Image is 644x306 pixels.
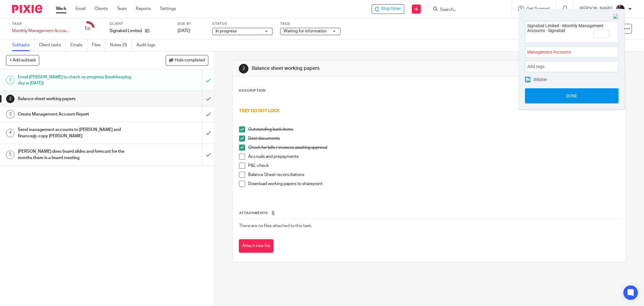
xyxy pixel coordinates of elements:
[56,6,66,12] a: Work
[18,110,137,119] h1: Create Management Account Report
[6,55,39,65] button: + Add subtask
[239,224,312,228] span: There are no files attached to this task.
[6,129,14,137] div: 4
[372,4,404,14] div: Signaloid Limited - Monthly Management Accounts - Signaloid
[239,239,274,253] button: Attach new file
[18,125,137,141] h1: Send management accounts to [PERSON_NAME] and finance@, copy [PERSON_NAME]
[6,110,14,119] div: 3
[18,147,137,162] h1: [PERSON_NAME] does board slides and forecast for the months there is a board meeting
[178,29,190,33] span: [DATE]
[525,21,618,41] textarea: To enrich screen reader interactions, please activate Accessibility in Grammarly extension settings
[95,6,108,12] a: Clients
[12,28,72,34] div: Monthly Management Accounts - Signaloid
[70,39,87,51] a: Emails
[39,39,66,51] a: Client tasks
[248,181,620,187] p: Download working papers to sharepoint
[248,163,620,169] p: P&L check
[110,28,142,34] p: Signaloid Limited
[136,39,160,51] a: Audit logs
[527,62,547,71] span: Add tags
[284,29,327,33] span: Waiting for information
[110,39,132,51] a: Notes (0)
[239,211,268,215] span: Attachments
[92,39,105,51] a: Files
[252,65,442,72] h1: Balance sheet working papers
[175,58,205,63] span: Hide completed
[12,21,72,26] label: Task
[527,7,550,11] span: Get Support
[239,88,266,93] p: Description
[613,14,619,19] img: Close
[239,64,248,73] div: 2
[216,29,237,33] span: In progress
[110,21,170,26] label: Client
[87,27,90,31] small: /5
[280,21,341,26] label: Tags
[84,25,90,32] div: 1
[239,109,279,113] span: THEY DO NOT LOCK
[166,55,208,65] button: Hide completed
[439,7,494,13] input: Search
[6,95,14,103] div: 2
[117,6,127,12] a: Team
[18,73,137,88] h1: Email [PERSON_NAME] to check on progress (bookkeeping day is [DATE])
[248,172,620,178] p: Balance Sheet reconciliations
[248,126,620,132] p: Outstanding bank items
[526,78,530,83] img: checked.png
[527,49,603,55] span: Management Accounts
[381,6,401,12] span: Stop timer
[12,5,42,13] img: Pixie
[248,154,620,160] p: Accruals and prepayments
[136,6,151,12] a: Reports
[6,151,14,159] div: 5
[212,21,273,26] label: Status
[533,77,547,82] span: Billable
[248,145,620,151] p: Check for bills / invoices awaiting approval
[75,6,85,12] a: Email
[248,135,620,142] p: Dext documents
[6,76,14,84] div: 1
[616,4,625,14] img: Jaskaran%20Singh.jpeg
[525,88,619,103] button: Done
[178,21,205,26] label: Due by
[18,94,137,103] h1: Balance sheet working papers
[160,6,176,12] a: Settings
[12,39,34,51] a: Subtasks
[579,6,613,12] p: [PERSON_NAME]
